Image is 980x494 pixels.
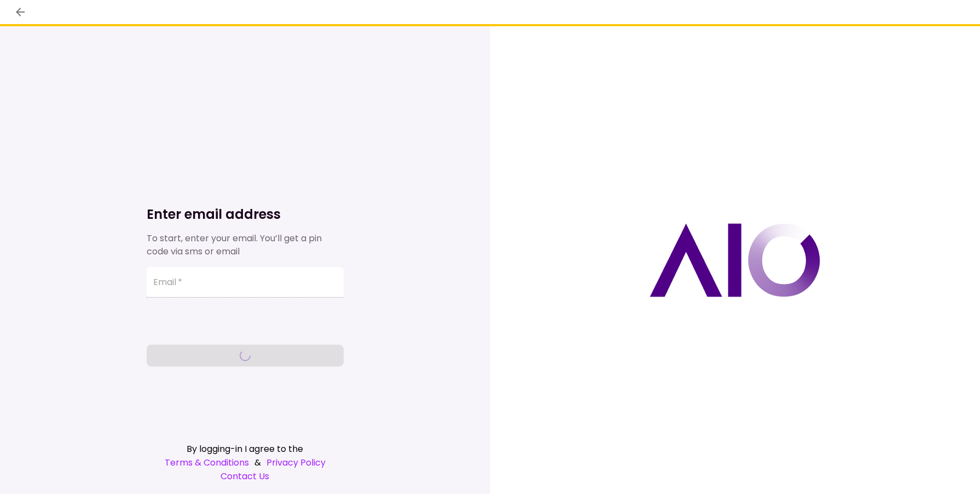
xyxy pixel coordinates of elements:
a: Privacy Policy [266,456,326,469]
img: AIO logo [650,223,820,297]
button: back [11,3,30,21]
h1: Enter email address [147,206,344,223]
div: By logging-in I agree to the [147,442,344,456]
a: Contact Us [147,469,344,483]
div: To start, enter your email. You’ll get a pin code via sms or email [147,232,344,258]
a: Terms & Conditions [165,456,249,469]
div: & [147,456,344,469]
